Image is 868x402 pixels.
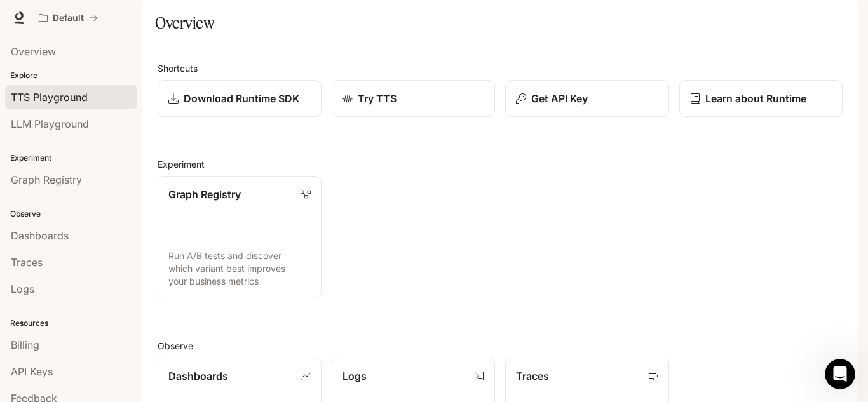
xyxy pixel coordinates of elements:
a: Graph RegistryRun A/B tests and discover which variant best improves your business metrics [158,176,322,298]
iframe: Intercom live chat [825,359,855,389]
h1: Overview [155,10,214,36]
p: Try TTS [358,91,397,106]
p: Get API Key [531,91,588,106]
h2: Experiment [158,157,843,171]
h2: Observe [158,339,843,352]
p: Dashboards [168,368,228,384]
h2: Shortcuts [158,62,843,75]
p: Download Runtime SDK [184,91,299,106]
p: Traces [516,368,549,384]
p: Logs [342,368,367,384]
p: Run A/B tests and discover which variant best improves your business metrics [168,250,311,288]
a: Try TTS [332,80,496,117]
p: Learn about Runtime [705,91,806,106]
a: Download Runtime SDK [158,80,322,117]
a: Learn about Runtime [679,80,843,117]
button: All workspaces [33,5,104,30]
p: Graph Registry [168,187,241,202]
button: Get API Key [505,80,669,117]
p: Default [53,13,84,23]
